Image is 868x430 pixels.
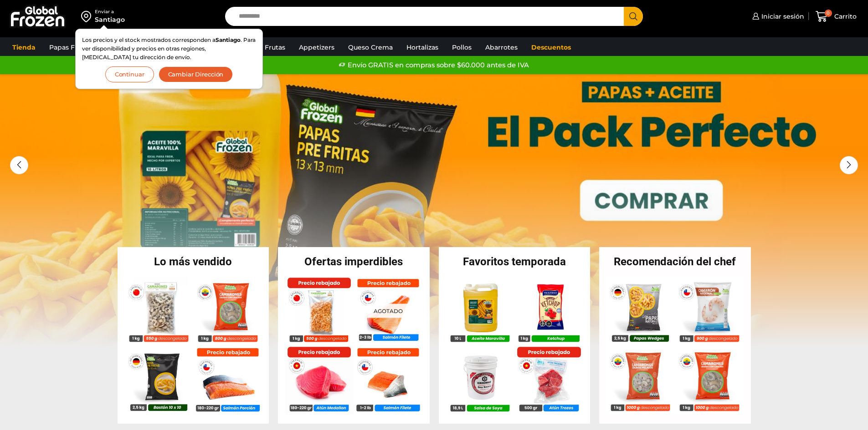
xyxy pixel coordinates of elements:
[10,156,28,174] div: Previous slide
[118,256,269,267] h2: Lo más vendido
[402,39,443,56] a: Hortalizas
[95,15,125,24] div: Santiago
[750,7,804,25] a: Iniciar sesión
[105,66,154,82] button: Continuar
[759,12,804,21] span: Iniciar sesión
[8,39,40,56] a: Tienda
[367,304,409,318] p: Agotado
[216,36,241,43] strong: Santiago
[481,39,522,56] a: Abarrotes
[527,39,575,56] a: Descuentos
[81,9,95,24] img: address-field-icon.svg
[840,156,858,174] div: Next slide
[439,256,591,267] h2: Favoritos temporada
[95,9,125,15] div: Enviar a
[82,35,256,62] p: Los precios y el stock mostrados corresponden a . Para ver disponibilidad y precios en otras regi...
[294,39,339,56] a: Appetizers
[825,10,832,17] span: 0
[344,39,397,56] a: Queso Crema
[813,6,859,27] a: 0 Carrito
[447,39,476,56] a: Pollos
[45,39,93,56] a: Papas Fritas
[599,256,751,267] h2: Recomendación del chef
[624,7,643,26] button: Search button
[159,66,233,82] button: Cambiar Dirección
[832,12,857,21] span: Carrito
[278,256,430,267] h2: Ofertas imperdibles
